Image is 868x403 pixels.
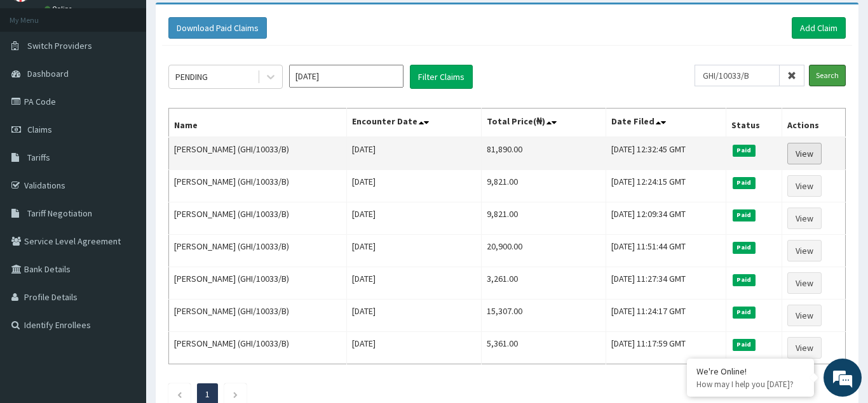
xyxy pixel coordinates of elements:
[169,267,347,300] td: [PERSON_NAME] (GHI/10033/B)
[289,65,403,88] input: Select Month and Year
[606,332,726,364] td: [DATE] 11:17:59 GMT
[787,143,822,164] a: View
[24,63,51,95] img: d_794563401_company_1708531726252_794563401
[787,240,822,261] a: View
[733,177,756,188] span: Paid
[44,4,75,13] a: Online
[606,109,726,138] th: Date Filed
[66,71,214,88] div: Chat with us now
[346,235,481,267] td: [DATE]
[787,337,822,359] a: View
[606,235,726,267] td: [DATE] 11:51:44 GMT
[6,268,242,313] textarea: Type your message and hit 'Enter'
[346,267,481,300] td: [DATE]
[168,17,267,39] button: Download Paid Claims
[346,300,481,332] td: [DATE]
[787,208,822,229] a: View
[169,300,347,332] td: [PERSON_NAME] (GHI/10033/B)
[787,175,822,197] a: View
[733,209,756,221] span: Paid
[27,68,69,79] span: Dashboard
[74,121,175,249] span: We're online!
[733,145,756,156] span: Paid
[481,202,606,235] td: 9,821.00
[481,109,606,138] th: Total Price(₦)
[695,65,780,86] input: Search by HMO ID
[733,339,756,350] span: Paid
[787,272,822,294] a: View
[410,65,473,89] button: Filter Claims
[481,137,606,170] td: 81,890.00
[27,40,92,51] span: Switch Providers
[169,170,347,202] td: [PERSON_NAME] (GHI/10033/B)
[733,242,756,253] span: Paid
[696,366,804,377] div: We're Online!
[606,202,726,235] td: [DATE] 12:09:34 GMT
[27,124,52,135] span: Claims
[696,379,804,390] p: How may I help you today?
[792,17,846,39] a: Add Claim
[175,70,208,83] div: PENDING
[169,109,347,138] th: Name
[205,388,210,400] a: Page 1 is your current page
[177,388,182,400] a: Previous page
[733,274,756,286] span: Paid
[27,208,92,219] span: Tariff Negotiation
[481,300,606,332] td: 15,307.00
[787,305,822,326] a: View
[169,202,347,235] td: [PERSON_NAME] (GHI/10033/B)
[27,152,50,163] span: Tariffs
[169,235,347,267] td: [PERSON_NAME] (GHI/10033/B)
[346,202,481,235] td: [DATE]
[233,388,238,400] a: Next page
[481,267,606,300] td: 3,261.00
[346,332,481,364] td: [DATE]
[733,307,756,318] span: Paid
[606,170,726,202] td: [DATE] 12:24:15 GMT
[809,65,846,86] input: Search
[169,137,347,170] td: [PERSON_NAME] (GHI/10033/B)
[169,332,347,364] td: [PERSON_NAME] (GHI/10033/B)
[606,300,726,332] td: [DATE] 11:24:17 GMT
[208,6,239,37] div: Minimize live chat window
[346,137,481,170] td: [DATE]
[481,332,606,364] td: 5,361.00
[346,170,481,202] td: [DATE]
[481,170,606,202] td: 9,821.00
[726,109,782,138] th: Status
[606,267,726,300] td: [DATE] 11:27:34 GMT
[606,137,726,170] td: [DATE] 12:32:45 GMT
[346,109,481,138] th: Encounter Date
[481,235,606,267] td: 20,900.00
[782,109,845,138] th: Actions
